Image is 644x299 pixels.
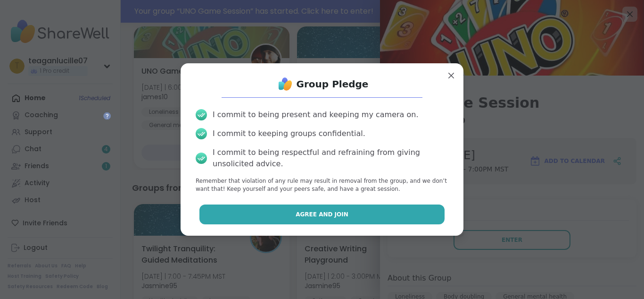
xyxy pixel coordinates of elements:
[297,77,369,91] h1: Group Pledge
[276,75,295,94] img: ShareWell Logo
[296,210,348,219] span: Agree and Join
[213,109,418,120] div: I commit to being present and keeping my camera on.
[199,205,445,224] button: Agree and Join
[213,128,365,139] div: I commit to keeping groups confidential.
[213,147,448,170] div: I commit to being respectful and refraining from giving unsolicited advice.
[196,177,448,193] p: Remember that violation of any rule may result in removal from the group, and we don’t want that!...
[103,112,111,120] iframe: Spotlight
